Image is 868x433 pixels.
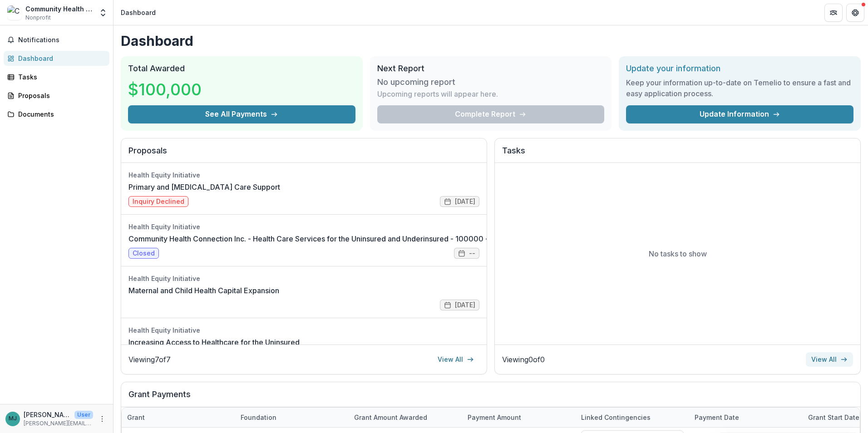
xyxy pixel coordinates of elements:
[377,89,498,99] p: Upcoming reports will appear here.
[377,64,605,74] h2: Next Report
[4,69,109,84] a: Tasks
[462,413,527,422] div: Payment Amount
[4,51,109,66] a: Dashboard
[626,105,853,123] a: Update Information
[377,77,455,87] h3: No upcoming report
[122,408,235,427] div: Grant
[18,36,106,44] span: Notifications
[432,352,479,367] a: View All
[349,408,462,427] div: Grant amount awarded
[4,88,109,103] a: Proposals
[806,352,853,367] a: View All
[349,413,433,422] div: Grant amount awarded
[4,107,109,122] a: Documents
[128,182,280,192] a: Primary and [MEDICAL_DATA] Care Support
[117,6,159,19] nav: breadcrumb
[18,91,102,100] div: Proposals
[576,413,656,422] div: Linked Contingencies
[824,4,843,22] button: Partners
[626,77,853,99] h3: Keep your information up-to-date on Temelio to ensure a fast and easy application process.
[122,413,150,422] div: Grant
[128,146,479,163] h2: Proposals
[576,408,689,427] div: Linked Contingencies
[121,33,861,49] h1: Dashboard
[9,416,17,422] div: Michelle Jones
[689,408,803,427] div: Payment date
[462,408,576,427] div: Payment Amount
[502,354,545,365] p: Viewing 0 of 0
[235,408,349,427] div: Foundation
[128,337,300,348] a: Increasing Access to Healthcare for the Uninsured
[121,8,156,17] div: Dashboard
[649,248,707,259] p: No tasks to show
[97,4,109,22] button: Open entity switcher
[128,354,171,365] p: Viewing 7 of 7
[235,413,282,422] div: Foundation
[74,411,93,419] p: User
[128,233,515,244] a: Community Health Connection Inc. - Health Care Services for the Uninsured and Underinsured - 1000...
[25,4,93,14] div: Community Health Connection Inc.
[18,72,102,82] div: Tasks
[846,4,864,22] button: Get Help
[128,285,279,296] a: Maternal and Child Health Capital Expansion
[502,146,853,163] h2: Tasks
[689,413,745,422] div: Payment date
[128,105,355,123] button: See All Payments
[97,413,108,424] button: More
[18,109,102,119] div: Documents
[25,14,51,22] span: Nonprofit
[7,5,22,20] img: Community Health Connection Inc.
[128,64,355,74] h2: Total Awarded
[626,64,853,74] h2: Update your information
[24,419,93,428] p: [PERSON_NAME][EMAIL_ADDRESS][PERSON_NAME][DOMAIN_NAME]
[18,54,102,63] div: Dashboard
[803,413,865,422] div: Grant start date
[24,410,71,419] p: [PERSON_NAME]
[128,389,853,407] h2: Grant Payments
[4,33,109,47] button: Notifications
[128,77,202,102] h3: $100,000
